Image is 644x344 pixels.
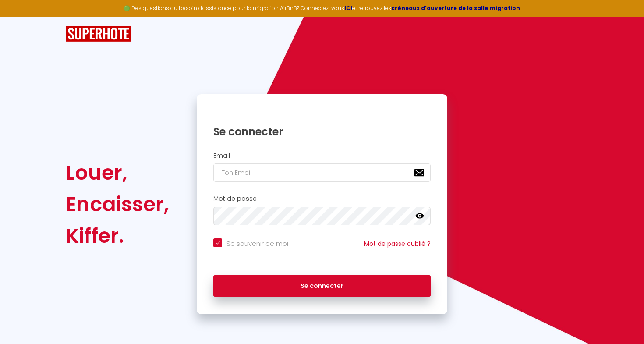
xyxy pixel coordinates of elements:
div: Encaisser, [66,188,169,220]
h2: Mot de passe [213,195,431,202]
a: créneaux d'ouverture de la salle migration [391,4,520,12]
h2: Email [213,152,431,160]
a: ICI [344,4,352,12]
div: Louer, [66,157,169,188]
input: Ton Email [213,163,431,182]
img: SuperHote logo [66,26,131,42]
div: Kiffer. [66,220,169,252]
button: Se connecter [213,275,431,297]
a: Mot de passe oublié ? [364,239,431,248]
h1: Se connecter [213,125,431,138]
